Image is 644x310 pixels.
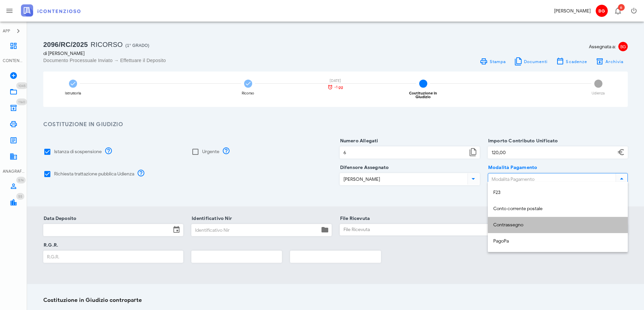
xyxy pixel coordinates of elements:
[43,120,628,129] h3: Costituzione in Giudizio
[596,5,608,17] span: BG
[43,296,628,305] h3: Costituzione in Giudizio controparte
[486,138,558,144] label: Importo Contributo Unificato
[340,224,616,235] div: File Ricevuta
[488,173,614,185] input: Modalità Pagamento
[18,194,22,199] span: 55
[202,148,219,155] label: Urgente
[125,43,149,48] span: (1° Grado)
[593,3,610,19] button: BG
[493,222,622,228] div: Contrassegno
[510,57,552,66] button: Documenti
[54,171,134,177] label: Richiesta trattazione pubblica Udienza
[16,98,27,105] span: Distintivo
[18,84,26,88] span: 1045
[21,4,80,17] img: logo-text-2x.png
[605,59,624,64] span: Archivia
[592,91,605,95] div: Udienza
[493,238,622,244] div: PagoPa
[524,59,548,64] span: Documenti
[334,85,343,89] span: -1 gg
[610,3,626,19] button: Distintivo
[338,164,389,171] label: Difensore Assegnato
[54,148,102,155] label: Istanza di sospensione
[42,242,58,249] label: R.G.R.
[493,190,622,196] div: F23
[493,206,622,212] div: Conto corrente postale
[338,215,370,222] label: File Ricevuta
[552,57,592,66] button: Scadenze
[43,57,332,64] div: Documento Processuale Inviato → Effettuare il Deposito
[3,168,24,174] div: ANAGRAFICA
[43,50,332,57] div: di [PERSON_NAME]
[16,193,24,200] span: Distintivo
[324,79,347,83] div: [DATE]
[591,57,628,66] button: Archivia
[3,58,24,64] div: CONTENZIOSO
[488,147,616,158] input: Importo Contributo Unificato
[43,41,88,48] span: 2096/RC/2025
[554,7,591,15] div: [PERSON_NAME]
[338,138,378,144] label: Numero Allegati
[16,177,26,184] span: Distintivo
[192,224,319,236] input: Identificativo Nir
[242,91,254,95] div: Ricorso
[340,147,468,158] input: Numero Allegati
[44,251,183,262] input: R.G.R.
[594,80,602,88] span: 4
[190,215,232,222] label: Identificativo Nir
[486,164,538,171] label: Modalità Pagamento
[18,178,24,182] span: 574
[65,91,81,95] div: Istruttoria
[476,57,510,66] a: Stampa
[16,82,28,89] span: Distintivo
[618,4,625,11] span: Distintivo
[566,59,587,64] span: Scadenze
[402,91,445,99] div: Costituzione in Giudizio
[419,80,427,88] span: 3
[340,173,466,185] input: Difensore Assegnato
[91,41,123,48] span: Ricorso
[618,42,628,51] span: BG
[589,43,616,50] span: Assegnata a:
[18,100,25,104] span: 1160
[489,59,506,64] span: Stampa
